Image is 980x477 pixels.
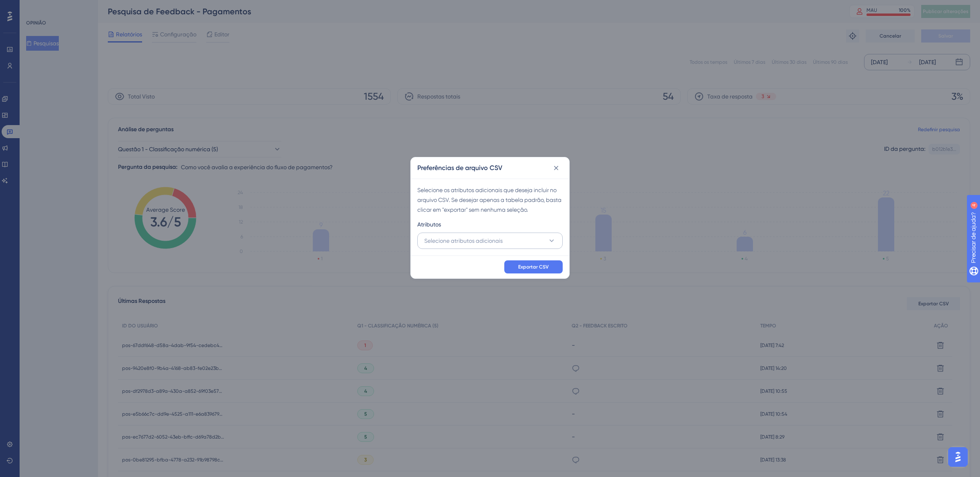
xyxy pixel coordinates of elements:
[19,4,70,10] font: Precisar de ajuda?
[518,264,549,270] font: Exportar CSV
[76,5,78,9] font: 4
[417,164,502,172] font: Preferências de arquivo CSV
[946,445,970,469] iframe: Iniciador do Assistente de IA do UserGuiding
[417,221,441,228] font: Atributos
[424,237,503,244] font: Selecione atributos adicionais
[417,187,561,213] font: Selecione os atributos adicionais que deseja incluir no arquivo CSV. Se desejar apenas a tabela p...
